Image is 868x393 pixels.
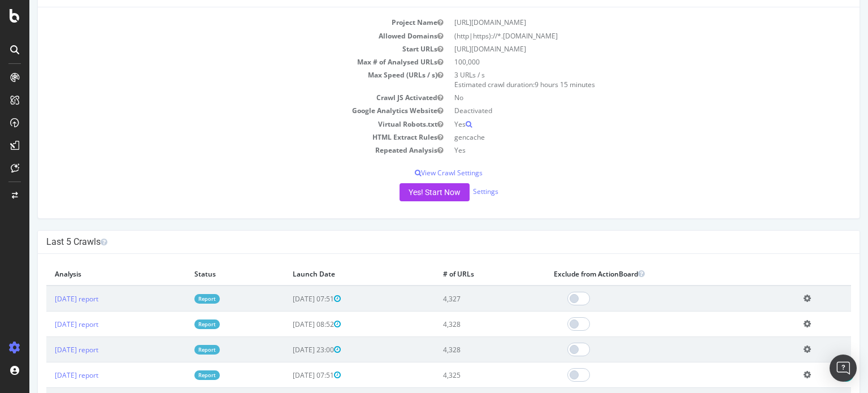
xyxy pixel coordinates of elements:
[419,91,822,104] td: No
[17,55,419,68] td: Max # of Analysed URLs
[165,294,190,304] a: Report
[419,29,822,42] td: (http|https)://*.[DOMAIN_NAME]
[419,118,822,131] td: Yes
[419,131,822,144] td: gencache
[17,29,419,42] td: Allowed Domains
[263,345,311,355] span: [DATE] 23:00
[405,262,516,286] th: # of URLs
[17,68,419,91] td: Max Speed (URLs / s)
[25,370,69,380] a: [DATE] report
[419,16,822,29] td: [URL][DOMAIN_NAME]
[165,370,190,380] a: Report
[25,294,69,304] a: [DATE] report
[405,286,516,312] td: 4,327
[17,144,419,157] td: Repeated Analysis
[516,262,766,286] th: Exclude from ActionBoard
[25,319,69,329] a: [DATE] report
[505,80,566,89] span: 9 hours 15 minutes
[17,118,419,131] td: Virtual Robots.txt
[419,55,822,68] td: 100,000
[17,104,419,117] td: Google Analytics Website
[17,236,822,248] h4: Last 5 Crawls
[405,312,516,337] td: 4,328
[405,337,516,362] td: 4,328
[419,104,822,117] td: Deactivated
[419,68,822,91] td: 3 URLs / s Estimated crawl duration:
[17,131,419,144] td: HTML Extract Rules
[405,362,516,388] td: 4,325
[830,355,857,382] div: Open Intercom Messenger
[263,319,311,329] span: [DATE] 08:52
[25,345,69,355] a: [DATE] report
[263,370,311,380] span: [DATE] 07:51
[17,91,419,104] td: Crawl JS Activated
[419,144,822,157] td: Yes
[157,262,254,286] th: Status
[165,345,190,355] a: Report
[165,319,190,329] a: Report
[17,16,419,29] td: Project Name
[255,262,405,286] th: Launch Date
[419,42,822,55] td: [URL][DOMAIN_NAME]
[17,42,419,55] td: Start URLs
[370,183,440,201] button: Yes! Start Now
[17,168,822,178] p: View Crawl Settings
[17,262,157,286] th: Analysis
[444,187,469,196] a: Settings
[263,294,311,304] span: [DATE] 07:51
